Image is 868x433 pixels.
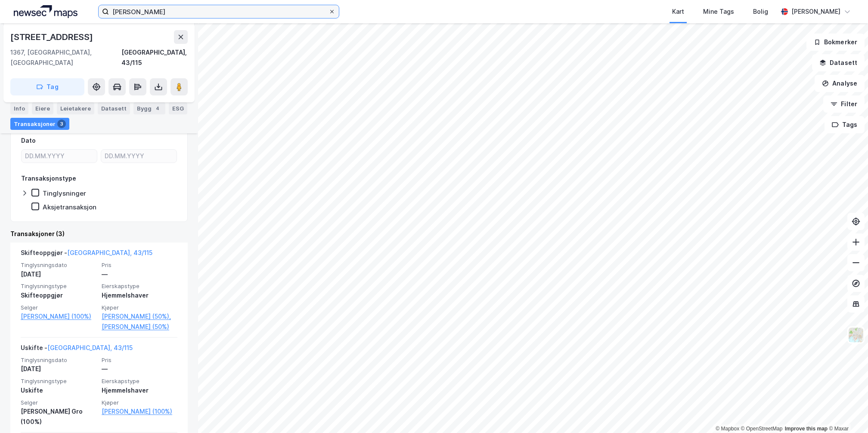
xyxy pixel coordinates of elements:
[47,344,133,351] a: [GEOGRAPHIC_DATA], 43/115
[57,120,66,128] div: 3
[102,378,177,385] span: Eierskapstype
[102,356,177,364] span: Pris
[21,385,96,396] div: Uskifte
[102,261,177,269] span: Pris
[32,102,53,114] div: Eiere
[21,173,76,184] div: Transaksjonstype
[703,6,734,17] div: Mine Tags
[102,269,177,279] div: —
[825,392,868,433] iframe: Chat Widget
[133,102,165,114] div: Bygg
[21,343,133,356] div: Uskifte -
[109,5,329,18] input: Søk på adresse, matrikkel, gårdeiere, leietakere eller personer
[672,6,684,17] div: Kart
[815,75,865,92] button: Analyse
[102,364,177,374] div: —
[102,283,177,290] span: Eierskapstype
[14,5,77,18] img: logo.a4113a55bc3d86da70a041830d287a7e.svg
[169,102,187,114] div: ESG
[121,47,188,68] div: [GEOGRAPHIC_DATA], 43/115
[10,30,95,44] div: [STREET_ADDRESS]
[153,104,162,113] div: 4
[102,399,177,406] span: Kjøper
[102,304,177,311] span: Kjøper
[21,356,96,364] span: Tinglysningsdato
[716,426,739,432] a: Mapbox
[21,304,96,311] span: Selger
[67,249,152,256] a: [GEOGRAPHIC_DATA], 43/115
[10,229,188,239] div: Transaksjoner (3)
[22,150,97,163] input: DD.MM.YYYY
[101,150,177,163] input: DD.MM.YYYY
[10,102,28,114] div: Info
[825,116,865,133] button: Tags
[102,385,177,396] div: Hjemmelshaver
[43,203,96,211] div: Aksjetransaksjon
[823,95,865,113] button: Filter
[98,102,130,114] div: Datasett
[57,102,94,114] div: Leietakere
[21,261,96,269] span: Tinglysningsdato
[21,283,96,290] span: Tinglysningstype
[741,426,783,432] a: OpenStreetMap
[753,6,768,17] div: Bolig
[10,78,84,95] button: Tag
[21,399,96,406] span: Selger
[102,311,177,322] a: [PERSON_NAME] (50%),
[848,327,864,343] img: Z
[10,47,121,68] div: 1367, [GEOGRAPHIC_DATA], [GEOGRAPHIC_DATA]
[812,54,865,71] button: Datasett
[102,406,177,417] a: [PERSON_NAME] (100%)
[21,364,96,374] div: [DATE]
[21,378,96,385] span: Tinglysningstype
[806,34,865,51] button: Bokmerker
[21,135,36,146] div: Dato
[21,290,96,301] div: Skifteoppgjør
[10,118,69,130] div: Transaksjoner
[102,322,177,332] a: [PERSON_NAME] (50%)
[43,189,86,197] div: Tinglysninger
[21,248,152,261] div: Skifteoppgjør -
[21,406,96,427] div: [PERSON_NAME] Gro (100%)
[825,392,868,433] div: Kontrollprogram for chat
[21,311,96,322] a: [PERSON_NAME] (100%)
[785,426,828,432] a: Improve this map
[791,6,840,17] div: [PERSON_NAME]
[102,290,177,301] div: Hjemmelshaver
[21,269,96,279] div: [DATE]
